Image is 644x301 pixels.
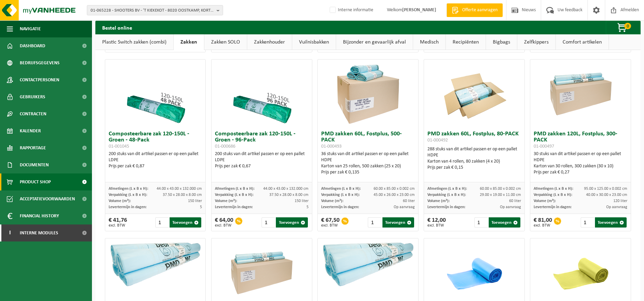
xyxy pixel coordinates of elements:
[584,187,627,191] span: 95.00 x 125.00 x 0.002 cm
[427,217,446,228] div: € 12,00
[321,193,360,197] span: Verpakking (L x B x H):
[109,217,127,228] div: € 41,76
[20,190,75,207] span: Acceptatievoorwaarden
[215,163,309,169] div: Prijs per zak € 0,67
[215,144,235,149] span: 01-000686
[534,205,571,209] span: Levertermijn in dagen:
[534,169,627,175] div: Prijs per zak € 0,27
[427,187,467,191] span: Afmetingen (L x B x H):
[105,238,206,288] img: 01-000496
[321,144,342,149] span: 01-000493
[500,205,521,209] span: Op aanvraag
[517,34,555,50] a: Zelfkippers
[95,34,173,50] a: Plastic Switch zakken (combi)
[321,217,340,228] div: € 67,50
[109,199,131,203] span: Volume (m³):
[20,224,58,241] span: Interne modules
[509,199,521,203] span: 60 liter
[204,34,247,50] a: Zakken SOLO
[87,5,223,15] button: 01-065228 - SHOOTERS BV - 'T KIEKEKOT - 8020 OOSTKAMP, KORTE KWADEPLASSTRAAT 2
[321,169,415,175] div: Prijs per zak € 0,135
[403,199,415,203] span: 60 liter
[321,151,415,175] div: 36 stuks van dit artikel passen er op een pallet
[624,23,631,29] span: 0
[174,34,204,50] a: Zakken
[109,193,147,197] span: Verpakking (L x B x H):
[336,34,413,50] a: Bijzonder en gevaarlijk afval
[613,199,627,203] span: 120 liter
[109,187,148,191] span: Afmetingen (L x B x H):
[321,205,359,209] span: Levertermijn in dagen:
[20,139,46,156] span: Rapportage
[292,34,336,50] a: Vuilnisbakken
[374,187,415,191] span: 60.00 x 85.00 x 0.002 cm
[427,223,446,228] span: excl. BTW
[215,223,233,228] span: excl. BTW
[20,88,45,105] span: Gebruikers
[321,223,340,228] span: excl. BTW
[480,193,521,197] span: 29.00 x 19.00 x 11.00 cm
[200,205,202,209] span: 5
[427,146,521,171] div: 288 stuks van dit artikel passen er op een pallet
[394,205,415,209] span: Op aanvraag
[534,157,627,163] div: HDPE
[534,199,556,203] span: Volume (m³):
[20,105,46,122] span: Contracten
[489,217,520,228] button: Toevoegen
[318,238,418,288] img: 01-000531
[91,5,214,16] span: 01-065228 - SHOOTERS BV - 'T KIEKEKOT - 8020 OOSTKAMP, KORTE KWADEPLASSTRAAT 2
[547,60,615,128] img: 01-000497
[215,187,254,191] span: Afmetingen (L x B x H):
[534,151,627,175] div: 30 stuks van dit artikel passen er op een pallet
[20,54,60,71] span: Bedrijfsgegevens
[276,217,308,228] button: Toevoegen
[20,122,41,139] span: Kalender
[427,205,465,209] span: Levertermijn in dagen:
[427,165,521,171] div: Prijs per zak € 0,15
[460,7,499,14] span: Offerte aanvragen
[328,5,373,15] label: Interne informatie
[20,71,59,88] span: Contactpersonen
[20,20,41,37] span: Navigatie
[269,193,309,197] span: 37.50 x 28.00 x 8.00 cm
[109,205,146,209] span: Levertermijn in dagen:
[121,60,189,128] img: 01-001045
[446,34,486,50] a: Recipiënten
[321,199,343,203] span: Volume (m³):
[440,60,508,128] img: 01-000492
[534,217,552,228] div: € 81,00
[227,60,296,128] img: 01-000686
[334,60,402,128] img: 01-000493
[556,34,609,50] a: Comfort artikelen
[427,138,448,143] span: 01-000492
[321,187,361,191] span: Afmetingen (L x B x H):
[374,193,415,197] span: 45.00 x 26.00 x 23.00 cm
[262,217,275,228] input: 1
[413,34,445,50] a: Medisch
[368,217,381,228] input: 1
[586,193,627,197] span: 40.00 x 30.00 x 23.00 cm
[215,131,309,149] h3: Composteerbare zak 120-150L - Groen - 96-Pack
[480,187,521,191] span: 60.00 x 85.00 x 0.002 cm
[215,157,309,163] div: LDPE
[20,207,59,224] span: Financial History
[321,157,415,163] div: HDPE
[109,223,127,228] span: excl. BTW
[307,205,309,209] span: 5
[155,217,169,228] input: 1
[534,187,573,191] span: Afmetingen (L x B x H):
[427,158,521,165] div: Karton van 4 rollen, 80 zakken (4 x 20)
[157,187,202,191] span: 44.00 x 43.00 x 132.000 cm
[427,131,521,145] h3: PMD zakken 60L, Fostplus, 80-PACK
[321,131,415,149] h3: PMD zakken 60L, Fostplus, 500-PACK
[215,205,253,209] span: Levertermijn in dagen:
[446,3,503,17] a: Offerte aanvragen
[427,199,450,203] span: Volume (m³):
[606,21,640,34] button: 0
[295,199,309,203] span: 150 liter
[427,152,521,158] div: HDPE
[534,144,554,149] span: 01-000497
[163,193,202,197] span: 37.50 x 28.00 x 8.00 cm
[534,223,552,228] span: excl. BTW
[595,217,627,228] button: Toevoegen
